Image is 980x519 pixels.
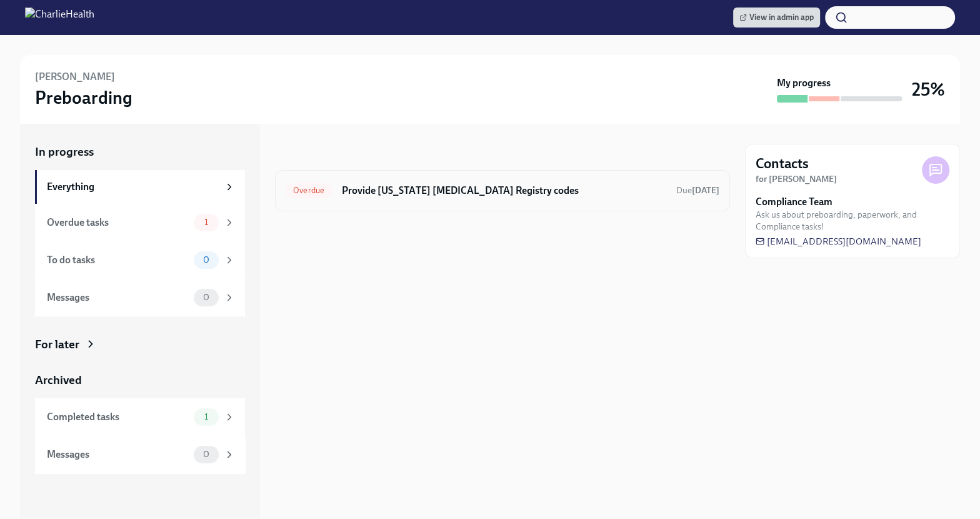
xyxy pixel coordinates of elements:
[47,180,219,194] div: Everything
[47,216,189,229] div: Overdue tasks
[676,185,719,196] span: Due
[777,76,831,90] strong: My progress
[676,184,719,196] span: September 17th, 2025 09:00
[692,185,719,196] strong: [DATE]
[756,209,949,233] span: Ask us about preboarding, paperwork, and Compliance tasks!
[35,279,245,316] a: Messages0
[25,8,94,28] img: CharlieHealth
[35,170,245,204] a: Everything
[47,253,189,267] div: To do tasks
[35,336,79,353] div: For later
[35,86,132,109] h3: Preboarding
[47,410,189,424] div: Completed tasks
[912,78,945,101] h3: 25%
[196,450,217,459] span: 0
[35,144,245,160] a: In progress
[275,144,334,160] div: In progress
[196,255,217,265] span: 0
[35,372,245,388] a: Archived
[35,70,115,84] h6: [PERSON_NAME]
[756,235,921,248] a: [EMAIL_ADDRESS][DOMAIN_NAME]
[47,448,189,461] div: Messages
[35,436,245,473] a: Messages0
[47,291,189,305] div: Messages
[286,181,719,201] a: OverdueProvide [US_STATE] [MEDICAL_DATA] Registry codesDue[DATE]
[756,195,832,209] strong: Compliance Team
[342,184,666,198] h6: Provide [US_STATE] [MEDICAL_DATA] Registry codes
[197,218,216,227] span: 1
[35,336,245,353] a: For later
[196,293,217,302] span: 0
[739,11,814,24] span: View in admin app
[286,186,332,195] span: Overdue
[197,412,216,421] span: 1
[35,398,245,436] a: Completed tasks1
[35,241,245,279] a: To do tasks0
[756,174,837,184] strong: for [PERSON_NAME]
[733,8,820,28] a: View in admin app
[35,204,245,241] a: Overdue tasks1
[756,154,809,173] h4: Contacts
